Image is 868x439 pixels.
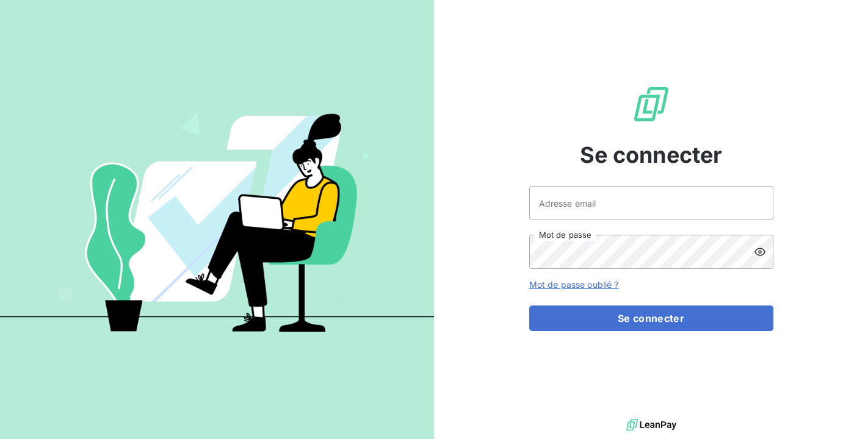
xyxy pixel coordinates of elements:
img: logo [626,416,676,434]
button: Se connecter [529,305,773,331]
input: placeholder [529,186,773,220]
span: Se connecter [580,138,723,171]
img: Logo LeanPay [632,85,671,124]
a: Mot de passe oublié ? [529,279,619,290]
